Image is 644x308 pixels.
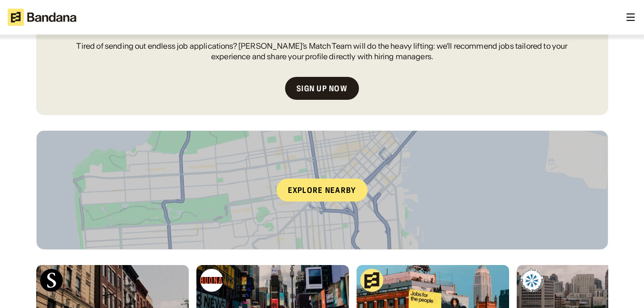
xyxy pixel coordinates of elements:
div: Tired of sending out endless job applications? [PERSON_NAME]’s Match Team will do the heavy lifti... [59,41,585,62]
a: Explore nearby [37,131,608,249]
a: Sign up now [285,77,359,100]
div: Explore nearby [276,179,368,202]
div: Sign up now [296,85,348,92]
img: Skydance Animation logo [40,269,63,292]
img: Bandana logotype [8,9,76,26]
img: Bandana logo [360,269,383,292]
img: Oregon Air Show Charitable Foundation logo [521,269,543,292]
img: The Buona Companies logo [200,269,223,292]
